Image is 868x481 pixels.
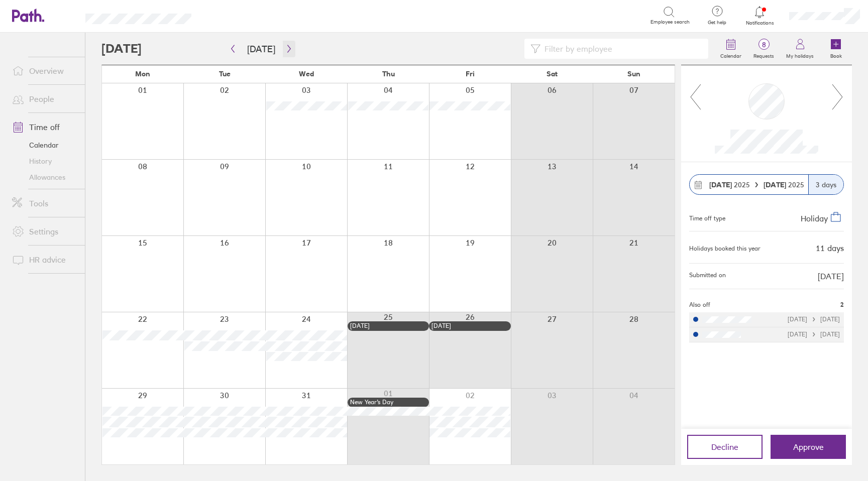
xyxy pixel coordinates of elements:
[239,41,283,57] button: [DATE]
[709,180,732,189] strong: [DATE]
[820,33,852,65] a: Book
[714,33,747,65] a: Calendar
[135,70,150,78] span: Mon
[4,221,85,242] a: Settings
[788,331,840,338] div: [DATE] [DATE]
[350,322,427,329] div: [DATE]
[747,50,780,59] label: Requests
[4,117,85,137] a: Time off
[743,5,776,26] a: Notifications
[4,89,85,109] a: People
[466,70,475,78] span: Fri
[788,316,840,323] div: [DATE] [DATE]
[824,50,848,59] label: Book
[714,50,747,59] label: Calendar
[687,435,763,459] button: Decline
[4,153,85,169] a: History
[818,272,844,281] span: [DATE]
[747,33,780,65] a: 8Requests
[689,245,761,252] div: Holidays booked this year
[701,20,733,26] span: Get help
[816,244,844,253] div: 11 days
[840,301,844,308] span: 2
[743,20,776,26] span: Notifications
[650,19,690,25] span: Employee search
[4,250,85,270] a: HR advice
[4,169,85,185] a: Allowances
[627,70,640,78] span: Sun
[4,193,85,213] a: Tools
[4,61,85,81] a: Overview
[350,399,427,406] div: New Year’s Day
[771,435,846,459] button: Approve
[4,137,85,153] a: Calendar
[219,11,244,20] div: Search
[808,175,843,194] div: 3 days
[689,301,710,308] span: Also off
[780,33,820,65] a: My holidays
[764,180,788,189] strong: [DATE]
[764,181,804,189] span: 2025
[689,272,726,281] span: Submitted on
[711,442,738,451] span: Decline
[793,442,824,451] span: Approve
[547,70,558,78] span: Sat
[709,181,750,189] span: 2025
[689,211,725,223] div: Time off type
[747,41,780,49] span: 8
[780,50,820,59] label: My holidays
[801,213,828,223] span: Holiday
[299,70,314,78] span: Wed
[431,322,508,329] div: [DATE]
[382,70,395,78] span: Thu
[540,39,702,58] input: Filter by employee
[219,70,231,78] span: Tue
